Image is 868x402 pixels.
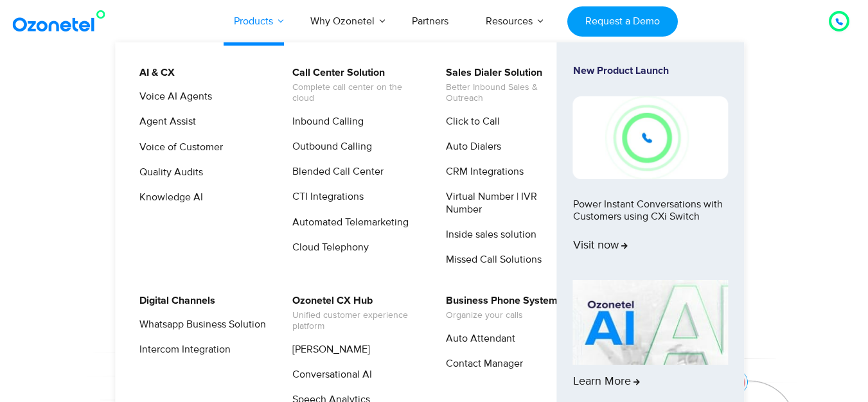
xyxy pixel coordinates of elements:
[438,356,525,372] a: Contact Manager
[573,96,729,179] img: New-Project-17.png
[446,310,558,321] span: Organize your calls
[573,239,628,253] span: Visit now
[438,164,526,180] a: CRM Integrations
[438,331,517,347] a: Auto Attendant
[284,114,366,130] a: Inbound Calling
[284,164,385,180] a: Blended Call Center
[438,227,538,243] a: Inside sales solution
[131,89,214,105] a: Voice AI Agents
[284,189,366,205] a: CTI Integrations
[284,214,411,231] a: Automated Telemarketing
[131,342,233,358] a: Intercom Integration
[567,6,677,37] a: Request a Demo
[33,82,836,123] div: Orchestrate Intelligent
[284,139,374,155] a: Outbound Calling
[131,164,205,180] a: Quality Audits
[131,317,268,333] a: Whatsapp Business Solution
[292,310,419,332] span: Unified customer experience platform
[131,293,217,309] a: Digital Channels
[573,375,640,389] span: Learn More
[284,367,374,383] a: Conversational AI
[284,342,372,358] a: [PERSON_NAME]
[573,280,729,365] img: AI
[438,293,560,323] a: Business Phone SystemOrganize your calls
[438,65,574,106] a: Sales Dialer SolutionBetter Inbound Sales & Outreach
[284,293,421,334] a: Ozonetel CX HubUnified customer experience platform
[438,114,502,130] a: Click to Call
[33,115,836,177] div: Customer Experiences
[438,139,503,155] a: Auto Dialers
[131,65,177,81] a: AI & CX
[131,139,225,155] a: Voice of Customer
[284,65,421,106] a: Call Center SolutionComplete call center on the cloud
[438,189,574,217] a: Virtual Number | IVR Number
[438,252,544,268] a: Missed Call Solutions
[446,82,572,104] span: Better Inbound Sales & Outreach
[131,114,198,130] a: Agent Assist
[284,240,371,256] a: Cloud Telephony
[573,65,729,275] a: New Product LaunchPower Instant Conversations with Customers using CXi SwitchVisit now
[292,82,419,104] span: Complete call center on the cloud
[33,177,836,191] div: Turn every conversation into a growth engine for your enterprise.
[131,189,205,205] a: Knowledge AI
